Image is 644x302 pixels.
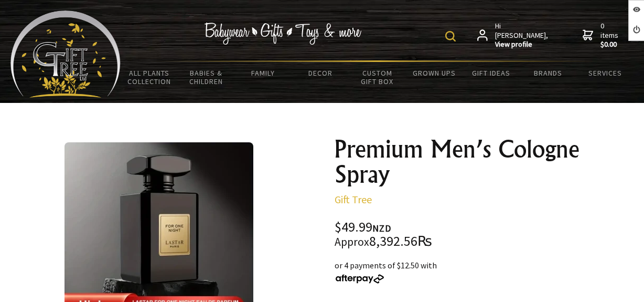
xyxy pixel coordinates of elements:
[372,222,391,234] span: NZD
[576,62,634,84] a: Services
[335,235,369,249] small: Approx
[349,62,406,92] a: Custom Gift Box
[178,62,235,92] a: Babies & Children
[205,23,362,45] img: Babywear - Gifts - Toys & more
[520,62,577,84] a: Brands
[600,21,620,49] span: 0 items
[600,40,620,49] strong: $0.00
[335,274,385,284] img: Afterpay
[406,62,463,84] a: Grown Ups
[495,22,549,49] span: Hi [PERSON_NAME],
[335,259,636,284] div: or 4 payments of $12.50 with
[477,22,549,49] a: Hi [PERSON_NAME],View profile
[235,62,292,84] a: Family
[445,31,456,41] img: product search
[463,62,520,84] a: Gift Ideas
[292,62,349,84] a: Decor
[495,40,549,49] strong: View profile
[583,22,620,49] a: 0 items$0.00
[335,221,636,248] div: $49.99 8,392.56₨
[335,193,372,206] a: Gift Tree
[10,11,121,98] img: Babyware - Gifts - Toys and more...
[121,62,178,92] a: All Plants Collection
[335,137,636,187] h1: Premium Men’s Cologne Spray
